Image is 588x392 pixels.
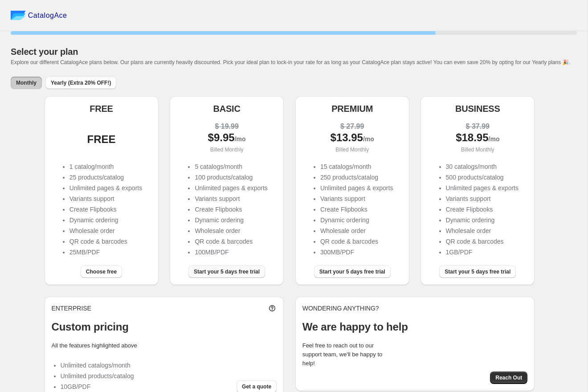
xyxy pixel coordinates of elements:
li: Unlimited pages & exports [446,184,519,192]
li: 250 products/catalog [320,173,393,182]
span: Reach Out [495,374,522,381]
li: Wholesale order [69,226,142,235]
li: Dynamic ordering [195,216,267,225]
li: Dynamic ordering [320,216,393,225]
li: 100 products/catalog [195,173,267,182]
h5: FREE [90,103,113,114]
li: Variants support [69,194,142,203]
button: Reach Out [490,372,527,384]
li: QR code & barcodes [320,237,393,246]
p: Custom pricing [52,320,277,334]
span: /mo [489,135,500,143]
li: Dynamic ordering [446,216,519,225]
li: Create Flipbooks [69,205,142,214]
li: 5 catalogs/month [195,162,267,171]
span: Explore our different CatalogAce plans below. Our plans are currently heavily discounted. Pick yo... [11,59,571,65]
li: Wholesale order [320,226,393,235]
li: Wholesale order [195,226,267,235]
li: 30 catalogs/month [446,162,519,171]
li: Unlimited pages & exports [69,184,142,192]
span: Choose free [86,268,117,275]
div: $ 27.99 [302,122,402,131]
li: QR code & barcodes [195,237,267,246]
li: QR code & barcodes [446,237,519,246]
li: Wholesale order [446,226,519,235]
p: Billed Monthly [302,145,402,154]
li: Unlimited pages & exports [320,184,393,192]
p: We are happy to help [302,320,528,334]
div: $ 18.95 [428,133,527,143]
span: /mo [235,135,246,143]
h5: PREMIUM [331,103,373,114]
p: ENTERPRISE [52,304,91,313]
div: $ 19.99 [177,122,277,131]
li: 100MB/PDF [195,248,267,257]
span: Get a quote [242,383,271,390]
li: 1GB/PDF [446,248,519,257]
li: 25 products/catalog [69,173,142,182]
span: Yearly (Extra 20% OFF!) [51,79,111,86]
li: 15 catalogs/month [320,162,393,171]
h5: BASIC [213,103,240,114]
button: Start your 5 days free trial [439,265,516,278]
button: Start your 5 days free trial [188,265,265,278]
p: Feel free to reach out to our support team, we'll be happy to help! [302,341,392,368]
div: $ 13.95 [302,133,402,143]
li: 500 products/catalog [446,173,519,182]
span: CatalogAce [28,11,67,20]
div: $ 9.95 [177,133,277,143]
li: QR code & barcodes [69,237,142,246]
img: catalog ace [11,11,26,20]
li: Variants support [320,194,393,203]
button: Start your 5 days free trial [314,265,391,278]
span: Start your 5 days free trial [445,268,510,275]
span: Select your plan [11,47,78,57]
li: Variants support [446,194,519,203]
label: All the features highlighted above [52,342,137,349]
div: FREE [52,135,151,144]
li: 1 catalog/month [69,162,142,171]
p: Billed Monthly [177,145,277,154]
li: 300MB/PDF [320,248,393,257]
li: Unlimited catalogs/month [61,361,134,370]
div: $ 37.99 [428,122,527,131]
li: 10GB/PDF [61,382,134,391]
li: Variants support [195,194,267,203]
li: Unlimited products/catalog [61,372,134,380]
span: /mo [363,135,374,143]
span: Start your 5 days free trial [319,268,385,275]
li: Create Flipbooks [195,205,267,214]
button: Monthly [11,77,42,89]
li: Unlimited pages & exports [195,184,267,192]
button: Yearly (Extra 20% OFF!) [45,77,116,89]
li: Create Flipbooks [446,205,519,214]
span: Monthly [16,79,37,86]
span: Start your 5 days free trial [194,268,260,275]
button: Choose free [81,265,122,278]
li: Create Flipbooks [320,205,393,214]
p: Billed Monthly [428,145,527,154]
h5: BUSINESS [455,103,500,114]
li: 25MB/PDF [69,248,142,257]
li: Dynamic ordering [69,216,142,225]
p: WONDERING ANYTHING? [302,304,528,313]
